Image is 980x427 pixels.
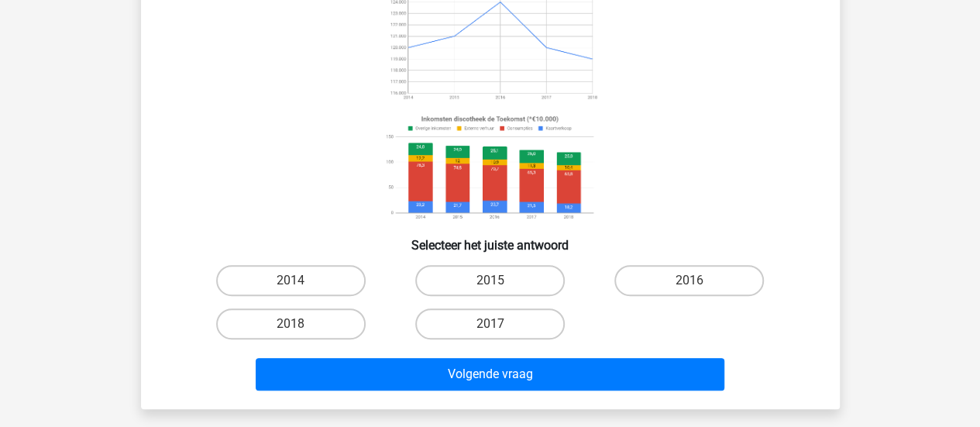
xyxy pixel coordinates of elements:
[614,265,764,296] label: 2016
[415,265,565,296] label: 2015
[166,226,815,253] h6: Selecteer het juiste antwoord
[216,308,366,339] label: 2018
[216,265,366,296] label: 2014
[415,308,565,339] label: 2017
[256,358,724,391] button: Volgende vraag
